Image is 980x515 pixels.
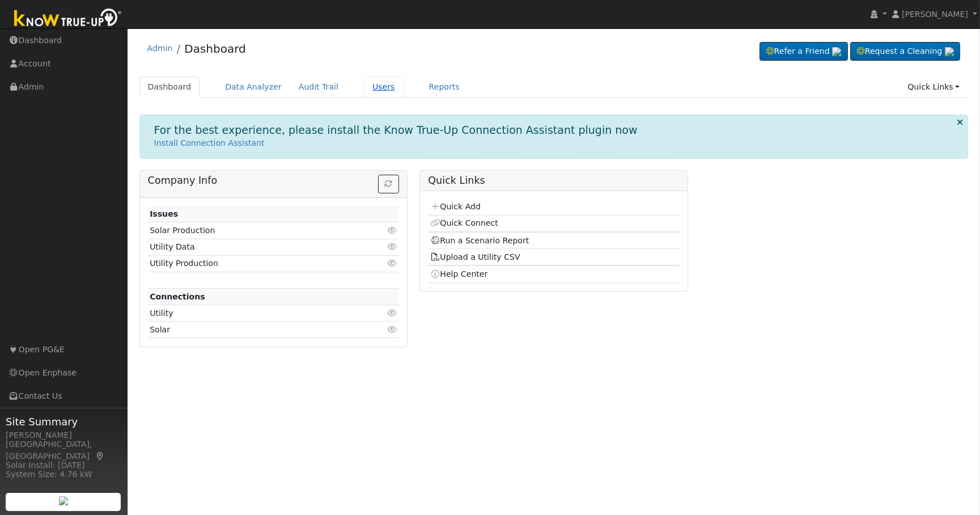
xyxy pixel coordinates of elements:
[148,175,399,187] h5: Company Info
[387,309,397,317] i: Click to view
[148,239,359,255] td: Utility Data
[832,47,841,56] img: retrieve
[6,468,121,480] div: System Size: 4.76 kW
[387,243,397,251] i: Click to view
[6,414,121,429] span: Site Summary
[139,77,200,98] a: Dashboard
[430,269,488,278] a: Help Center
[387,226,397,234] i: Click to view
[184,42,246,56] a: Dashboard
[387,259,397,267] i: Click to view
[290,77,347,98] a: Audit Trail
[9,6,128,32] img: Know True-Up
[364,77,404,98] a: Users
[387,326,397,334] i: Click to view
[6,429,121,441] div: [PERSON_NAME]
[430,202,481,211] a: Quick Add
[430,252,520,261] a: Upload a Utility CSV
[148,305,359,322] td: Utility
[850,42,960,61] a: Request a Cleaning
[217,77,290,98] a: Data Analyzer
[945,47,954,56] img: retrieve
[760,42,848,61] a: Refer a Friend
[150,209,178,218] strong: Issues
[154,138,265,147] a: Install Connection Assistant
[150,292,205,301] strong: Connections
[148,222,359,239] td: Solar Production
[430,236,529,245] a: Run a Scenario Report
[899,77,968,98] a: Quick Links
[59,496,68,505] img: retrieve
[154,124,638,137] h1: For the best experience, please install the Know True-Up Connection Assistant plugin now
[6,438,121,462] div: [GEOGRAPHIC_DATA], [GEOGRAPHIC_DATA]
[428,175,679,187] h5: Quick Links
[148,255,359,272] td: Utility Production
[430,218,498,227] a: Quick Connect
[902,10,968,19] span: [PERSON_NAME]
[6,459,121,471] div: Solar Install: [DATE]
[95,451,105,461] a: Map
[421,77,468,98] a: Reports
[148,322,359,338] td: Solar
[147,44,173,53] a: Admin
